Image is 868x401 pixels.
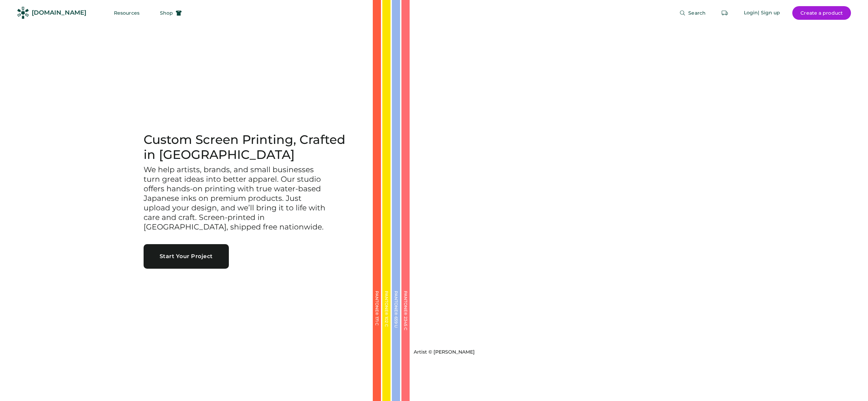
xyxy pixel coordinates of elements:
div: [DOMAIN_NAME] [32,9,86,17]
span: Shop [160,11,173,15]
span: Search [688,11,706,15]
button: Search [671,6,714,20]
div: Artist © [PERSON_NAME] [414,349,475,356]
div: | Sign up [758,10,780,16]
button: Shop [152,6,190,20]
div: PANTONE® 102 C [384,291,388,359]
div: PANTONE® 2345 C [403,291,408,359]
button: Start Your Project [144,244,229,269]
button: Retrieve an order [718,6,732,20]
button: Create a product [792,6,851,20]
button: Resources [106,6,148,20]
div: PANTONE® 659 U [394,291,398,359]
h3: We help artists, brands, and small businesses turn great ideas into better apparel. Our studio of... [144,165,328,232]
img: Rendered Logo - Screens [17,7,29,19]
div: Login [744,10,758,16]
h1: Custom Screen Printing, Crafted in [GEOGRAPHIC_DATA] [144,132,356,162]
div: PANTONE® 171 C [375,291,379,359]
a: Artist © [PERSON_NAME] [411,346,475,356]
